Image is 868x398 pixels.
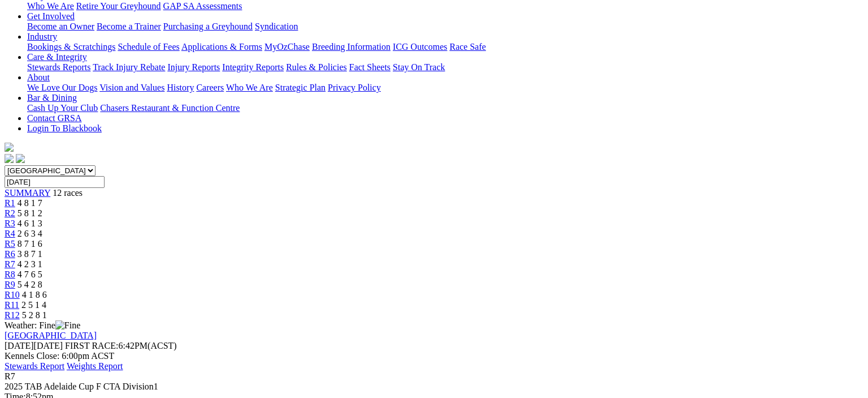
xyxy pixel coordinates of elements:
[27,103,98,113] a: Cash Up Your Club
[275,83,325,92] a: Strategic Plan
[264,42,310,52] a: MyOzChase
[18,249,42,259] span: 3 8 7 1
[22,290,47,299] span: 4 1 8 6
[27,62,855,72] div: Care & Integrity
[27,22,855,32] div: Get Involved
[5,188,50,198] a: SUMMARY
[5,320,80,330] span: Weather: Fine
[27,103,855,113] div: Bar & Dining
[100,103,240,113] a: Chasers Restaurant & Function Centre
[27,52,87,62] a: Care & Integrity
[5,300,19,310] a: R11
[27,42,115,52] a: Bookings & Scratchings
[5,351,855,361] div: Kennels Close: 6:00pm ACST
[5,208,15,218] a: R2
[27,1,855,11] div: Greyhounds as Pets
[27,83,855,93] div: About
[196,83,224,92] a: Careers
[226,83,273,92] a: Who We Are
[18,208,42,218] span: 5 8 1 2
[67,361,123,371] a: Weights Report
[5,269,15,279] a: R8
[18,239,42,249] span: 8 7 1 6
[18,280,42,289] span: 5 4 2 8
[5,239,15,249] a: R5
[76,1,161,11] a: Retire Your Greyhound
[181,42,262,52] a: Applications & Forms
[18,198,42,208] span: 4 8 1 7
[167,83,194,92] a: History
[5,219,15,228] a: R3
[5,371,15,381] span: R7
[5,143,14,152] img: logo-grsa-white.png
[5,198,15,208] a: R1
[27,42,855,52] div: Industry
[163,22,253,31] a: Purchasing a Greyhound
[21,300,46,310] span: 2 5 1 4
[18,259,42,269] span: 4 2 3 1
[97,22,161,31] a: Become a Trainer
[27,22,94,31] a: Become an Owner
[349,62,390,72] a: Fact Sheets
[5,259,15,269] a: R7
[328,83,381,92] a: Privacy Policy
[27,11,75,21] a: Get Involved
[55,320,80,331] img: Fine
[167,62,220,72] a: Injury Reports
[18,229,42,238] span: 2 6 3 4
[5,280,15,289] a: R9
[5,341,34,350] span: [DATE]
[255,22,298,31] a: Syndication
[93,62,165,72] a: Track Injury Rebate
[449,42,485,52] a: Race Safe
[53,188,83,198] span: 12 races
[5,310,20,320] a: R12
[27,123,102,133] a: Login To Blackbook
[222,62,284,72] a: Integrity Reports
[27,1,74,11] a: Who We Are
[27,72,50,82] a: About
[27,32,57,41] a: Industry
[312,42,390,52] a: Breeding Information
[5,290,20,299] a: R10
[27,83,97,92] a: We Love Our Dogs
[5,341,63,350] span: [DATE]
[163,1,242,11] a: GAP SA Assessments
[22,310,47,320] span: 5 2 8 1
[5,249,15,259] a: R6
[27,113,81,123] a: Contact GRSA
[99,83,164,92] a: Vision and Values
[18,219,42,228] span: 4 6 1 3
[5,176,105,188] input: Select date
[16,154,25,163] img: twitter.svg
[5,154,14,163] img: facebook.svg
[393,42,447,52] a: ICG Outcomes
[5,382,855,392] div: 2025 TAB Adelaide Cup F CTA Division1
[393,62,445,72] a: Stay On Track
[65,341,118,350] span: FIRST RACE:
[5,331,97,340] a: [GEOGRAPHIC_DATA]
[286,62,347,72] a: Rules & Policies
[65,341,177,350] span: 6:42PM(ACST)
[5,361,64,371] a: Stewards Report
[18,269,42,279] span: 4 7 6 5
[27,93,77,102] a: Bar & Dining
[27,62,90,72] a: Stewards Reports
[5,229,15,238] a: R4
[118,42,179,52] a: Schedule of Fees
